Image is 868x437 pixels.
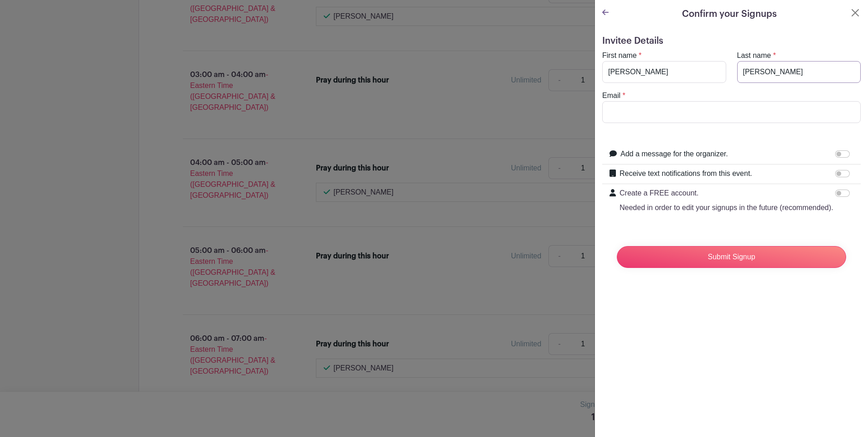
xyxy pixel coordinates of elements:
label: Email [602,90,620,101]
p: Needed in order to edit your signups in the future (recommended). [620,202,833,213]
input: Submit Signup [617,246,846,268]
h5: Confirm your Signups [682,7,777,21]
p: Create a FREE account. [620,188,833,199]
label: Add a message for the organizer. [620,149,728,159]
button: Close [850,7,861,18]
label: Receive text notifications from this event. [620,168,752,179]
label: Last name [737,50,771,61]
h5: Invitee Details [602,36,861,46]
label: First name [602,50,637,61]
